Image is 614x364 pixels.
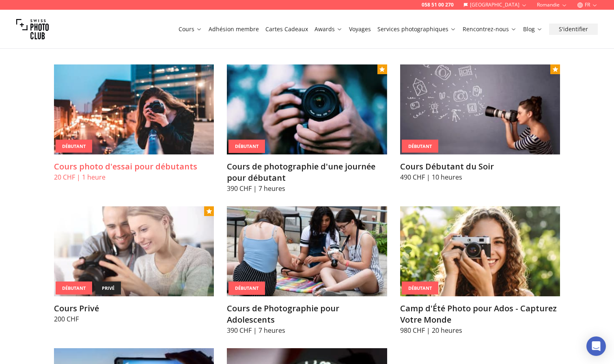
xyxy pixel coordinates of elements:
h3: Cours de Photographie pour Adolescents [227,303,387,325]
h3: Cours photo d'essai pour débutants [54,161,214,172]
a: 058 51 00 270 [422,2,454,8]
button: Voyages [346,24,374,35]
a: Cours de photographie d'une journée pour débutantDébutantCours de photographie d'une journée pour... [227,64,387,193]
a: Cartes Cadeaux [265,25,308,33]
a: Cours de Photographie pour AdolescentsDébutantCours de Photographie pour Adolescents390 CHF | 7 h... [227,206,387,335]
a: Rencontrez-nous [463,25,517,33]
img: Cours Privé [54,206,214,296]
p: 390 CHF | 7 heures [227,184,387,193]
h3: Cours Privé [54,303,214,314]
button: Awards [311,24,346,35]
a: Awards [315,25,343,33]
h3: Cours Débutant du Soir [400,161,560,172]
p: 20 CHF | 1 heure [54,172,214,182]
a: Cours [179,25,202,33]
div: privé [95,281,121,295]
h3: Cours de photographie d'une journée pour débutant [227,161,387,184]
div: Débutant [56,281,92,295]
img: Cours Débutant du Soir [400,64,560,154]
img: Cours de photographie d'une journée pour débutant [227,64,387,154]
img: Swiss photo club [16,13,49,45]
p: 980 CHF | 20 heures [400,325,560,335]
img: Camp d'Été Photo pour Ados - Capturez Votre Monde [400,206,560,296]
div: Débutant [56,139,92,153]
img: Cours photo d'essai pour débutants [54,64,214,154]
button: Rencontrez-nous [459,24,520,35]
p: 390 CHF | 7 heures [227,325,387,335]
button: Cours [175,24,205,35]
h3: Camp d'Été Photo pour Ados - Capturez Votre Monde [400,303,560,325]
button: Blog [520,24,546,35]
a: Cours photo d'essai pour débutantsDébutantCours photo d'essai pour débutants20 CHF | 1 heure [54,64,214,182]
a: Blog [523,25,543,33]
button: Services photographiques [374,24,459,35]
a: Voyages [349,25,371,33]
div: Débutant [228,140,265,153]
div: Débutant [402,281,438,295]
button: S'identifier [549,24,598,35]
a: Services photographiques [377,25,456,33]
img: Cours de Photographie pour Adolescents [227,206,387,296]
a: Adhésion membre [209,25,259,33]
div: Débutant [402,139,438,153]
a: Camp d'Été Photo pour Ados - Capturez Votre MondeDébutantCamp d'Été Photo pour Ados - Capturez Vo... [400,206,560,335]
p: 490 CHF | 10 heures [400,172,560,182]
button: Adhésion membre [205,24,262,35]
p: 200 CHF [54,314,214,324]
a: Cours Débutant du SoirDébutantCours Débutant du Soir490 CHF | 10 heures [400,64,560,182]
div: Débutant [228,282,265,295]
button: Cartes Cadeaux [262,24,311,35]
a: Cours PrivéDébutantprivéCours Privé200 CHF [54,206,214,324]
div: Open Intercom Messenger [586,336,606,356]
